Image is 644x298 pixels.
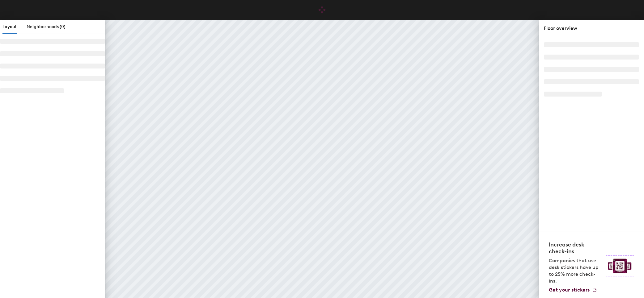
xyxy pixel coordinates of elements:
[544,25,639,32] div: Floor overview
[549,241,602,255] h4: Increase desk check-ins
[549,257,602,284] p: Companies that use desk stickers have up to 25% more check-ins.
[606,255,634,276] img: Sticker logo
[549,287,597,293] a: Get your stickers
[2,24,17,29] span: Layout
[27,24,66,29] span: Neighborhoods (0)
[549,287,590,293] span: Get your stickers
